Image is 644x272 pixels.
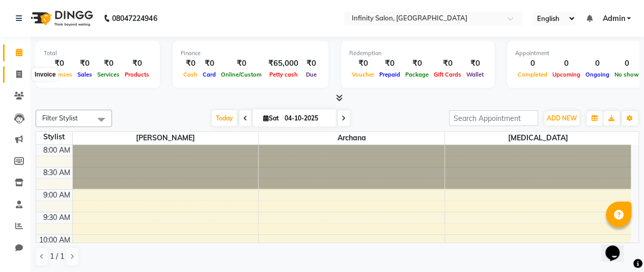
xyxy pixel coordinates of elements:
[36,132,72,142] div: Stylist
[377,71,403,78] span: Prepaid
[259,132,444,144] span: Archana
[583,58,612,69] div: 0
[41,167,72,178] div: 8:30 AM
[75,58,95,69] div: ₹0
[112,4,157,33] b: 08047224946
[602,13,625,24] span: Admin
[50,251,64,262] span: 1 / 1
[75,71,95,78] span: Sales
[302,58,320,69] div: ₹0
[122,58,152,69] div: ₹0
[181,49,320,58] div: Finance
[218,71,264,78] span: Online/Custom
[464,71,486,78] span: Wallet
[464,58,486,69] div: ₹0
[200,58,218,69] div: ₹0
[583,71,612,78] span: Ongoing
[41,145,72,156] div: 8:00 AM
[95,71,122,78] span: Services
[218,58,264,69] div: ₹0
[515,71,550,78] span: Completed
[37,235,72,245] div: 10:00 AM
[42,114,78,122] span: Filter Stylist
[547,114,577,122] span: ADD NEW
[95,58,122,69] div: ₹0
[282,111,332,126] input: 2025-10-04
[403,71,431,78] span: Package
[349,58,377,69] div: ₹0
[303,71,319,78] span: Due
[403,58,431,69] div: ₹0
[445,132,631,144] span: [MEDICAL_DATA]
[73,132,259,144] span: [PERSON_NAME]
[181,71,200,78] span: Cash
[515,58,550,69] div: 0
[200,71,218,78] span: Card
[261,114,282,122] span: Sat
[431,58,464,69] div: ₹0
[349,71,377,78] span: Voucher
[41,212,72,223] div: 9:30 AM
[122,71,152,78] span: Products
[212,110,237,126] span: Today
[349,49,486,58] div: Redemption
[267,71,300,78] span: Petty cash
[612,71,641,78] span: No show
[612,58,641,69] div: 0
[41,190,72,201] div: 9:00 AM
[377,58,403,69] div: ₹0
[550,58,583,69] div: 0
[32,68,58,81] div: Invoice
[264,58,302,69] div: ₹65,000
[26,4,96,33] img: logo
[544,111,579,126] button: ADD NEW
[431,71,464,78] span: Gift Cards
[44,49,152,58] div: Total
[449,110,538,126] input: Search Appointment
[515,49,641,58] div: Appointment
[44,58,75,69] div: ₹0
[601,231,634,262] iframe: chat widget
[181,58,200,69] div: ₹0
[550,71,583,78] span: Upcoming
